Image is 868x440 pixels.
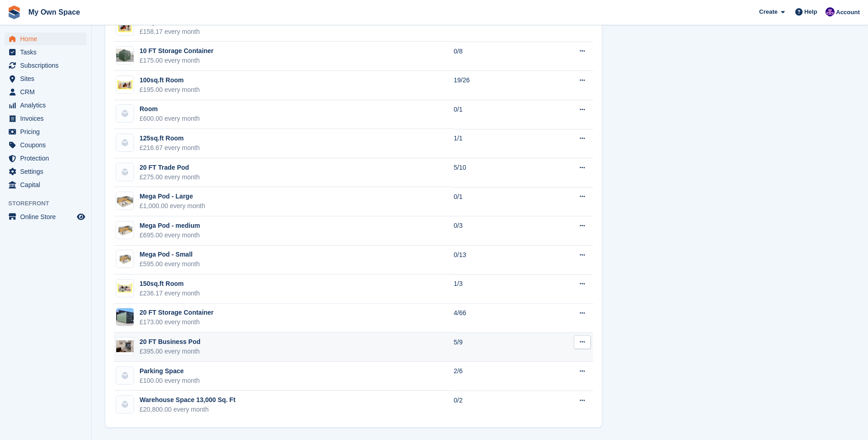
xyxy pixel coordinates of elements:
img: CSS_Office-Container_9-scaled.jpg [116,340,134,352]
div: Mega Pod - Large [140,192,205,201]
img: 150sqft-front-3.png [116,279,134,297]
div: £195.00 every month [140,85,200,95]
td: 0/1 [454,187,539,216]
a: menu [5,59,86,72]
a: menu [5,139,86,151]
a: menu [5,72,86,85]
td: 4/66 [454,304,539,333]
span: Storefront [8,199,91,208]
div: 20 FT Trade Pod [140,163,200,172]
span: Pricing [20,125,75,138]
span: Settings [20,165,75,178]
img: 100sqft_storage_room-front-3.png [116,76,134,93]
div: £236.17 every month [140,289,200,298]
div: £175.00 every month [140,56,214,65]
img: CSS_Pricing_20ftContainer_683x683.jpg [116,308,134,326]
span: Create [759,7,777,16]
span: CRM [20,86,75,98]
div: Mega Pod - medium [140,221,200,231]
a: menu [5,178,86,191]
img: extra%20large%20storage.png [116,192,134,209]
div: £100.00 every month [140,376,200,386]
div: Mega Pod - Small [140,250,200,259]
img: 10ft-containers.jpg [116,49,134,62]
td: 5/9 [454,333,539,362]
a: Preview store [75,211,86,222]
a: menu [5,152,86,165]
img: 75sqft_storage_room-front-3.png [116,18,134,35]
img: blank-unit-type-icon-ffbac7b88ba66c5e286b0e438baccc4b9c83835d4c34f86887a83fc20ec27e7b.svg [116,163,134,181]
div: £600.00 every month [140,114,200,123]
td: 0/3 [454,216,539,246]
img: stora-icon-8386f47178a22dfd0bd8f6a31ec36ba5ce8667c1dd55bd0f319d3a0aa187defe.svg [7,5,21,19]
div: Room [140,104,200,114]
div: £173.00 every month [140,317,214,327]
div: £275.00 every month [140,172,200,182]
span: Help [804,7,817,16]
span: Invoices [20,112,75,125]
img: blank-unit-type-icon-ffbac7b88ba66c5e286b0e438baccc4b9c83835d4c34f86887a83fc20ec27e7b.svg [116,105,134,122]
div: £695.00 every month [140,231,200,240]
img: blank-unit-type-icon-ffbac7b88ba66c5e286b0e438baccc4b9c83835d4c34f86887a83fc20ec27e7b.svg [116,396,134,413]
td: 16/24 [454,13,539,42]
span: Analytics [20,99,75,112]
a: menu [5,125,86,138]
div: £158.17 every month [140,27,200,37]
td: 19/26 [454,71,539,100]
a: menu [5,210,86,223]
span: Sites [20,72,75,85]
img: Megan Angel [825,7,835,16]
div: 125sq.ft Room [140,134,200,143]
span: Protection [20,152,75,165]
td: 0/2 [454,391,539,419]
span: Coupons [20,139,75,151]
span: Home [20,32,75,45]
div: 20 FT Business Pod [140,337,200,347]
a: menu [5,32,86,45]
a: menu [5,99,86,112]
td: 1/3 [454,274,539,304]
a: My Own Space [25,5,84,20]
td: 0/8 [454,42,539,71]
a: menu [5,165,86,178]
div: £395.00 every month [140,347,200,356]
div: 150sq.ft Room [140,279,200,289]
div: 100sq.ft Room [140,75,200,85]
div: £216.67 every month [140,143,200,153]
span: Capital [20,178,75,191]
td: 0/13 [454,246,539,275]
div: £1,000.00 every month [140,201,205,211]
a: menu [5,112,86,125]
td: 1/1 [454,129,539,158]
div: Warehouse Space 13,000 Sq. Ft [140,395,236,405]
td: 2/6 [454,362,539,391]
img: large%20storage.png [116,221,134,239]
img: medium%20storage.png [116,250,134,268]
span: Subscriptions [20,59,75,72]
div: 10 FT Storage Container [140,46,214,56]
span: Online Store [20,210,75,223]
div: £20,800.00 every month [140,405,236,414]
div: Parking Space [140,366,200,376]
img: blank-unit-type-icon-ffbac7b88ba66c5e286b0e438baccc4b9c83835d4c34f86887a83fc20ec27e7b.svg [116,134,134,151]
div: 20 FT Storage Container [140,308,214,317]
td: 0/1 [454,100,539,129]
span: Tasks [20,46,75,59]
img: blank-unit-type-icon-ffbac7b88ba66c5e286b0e438baccc4b9c83835d4c34f86887a83fc20ec27e7b.svg [116,367,134,384]
span: Account [836,8,860,17]
td: 5/10 [454,158,539,188]
a: menu [5,86,86,98]
a: menu [5,46,86,59]
div: £595.00 every month [140,259,200,269]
